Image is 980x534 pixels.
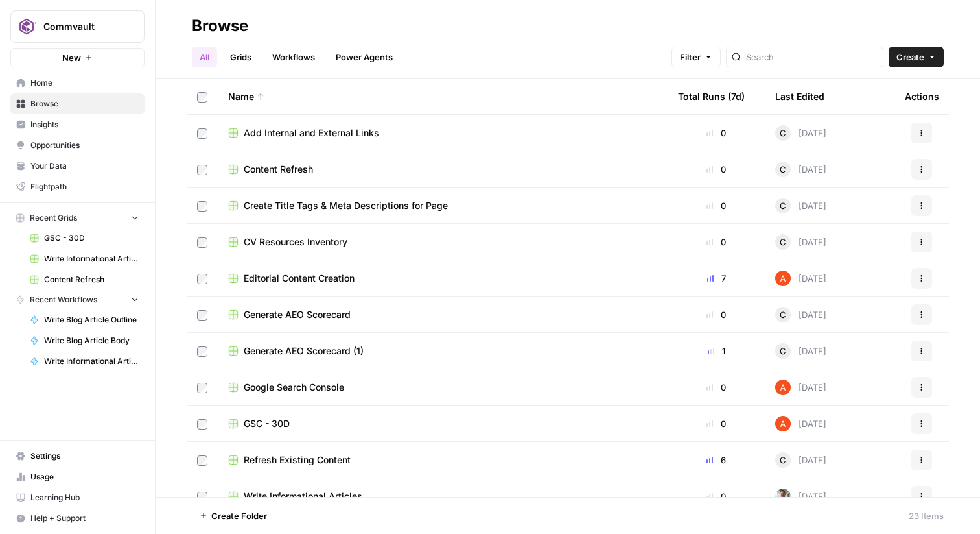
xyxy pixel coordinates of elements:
[244,454,351,467] span: Refresh Existing Content
[678,308,754,321] div: 0
[775,380,826,395] div: [DATE]
[678,490,754,503] div: 0
[244,417,290,430] span: GSC - 30D
[775,125,826,141] div: [DATE]
[780,236,786,249] span: C
[10,446,145,467] a: Settings
[775,79,824,114] div: Last Edited
[10,48,145,67] button: New
[24,330,145,351] a: Write Blog Article Body
[678,79,745,114] div: Total Runs (7d)
[678,417,754,430] div: 0
[228,454,657,467] a: Refresh Existing Content
[228,199,657,212] a: Create Title Tags & Meta Descriptions for Page
[244,381,344,394] span: Google Search Console
[780,127,786,140] span: C
[244,236,347,249] span: CV Resources Inventory
[780,308,786,321] span: C
[244,163,313,176] span: Content Refresh
[775,452,826,468] div: [DATE]
[10,208,145,228] button: Recent Grids
[780,163,786,176] span: C
[30,513,139,524] span: Help + Support
[30,492,139,504] span: Learning Hub
[905,79,939,114] div: Actions
[30,98,139,110] span: Browse
[775,489,826,504] div: [DATE]
[44,232,139,244] span: GSC - 30D
[228,381,657,394] a: Google Search Console
[909,509,944,522] div: 23 Items
[780,454,786,467] span: C
[671,47,721,67] button: Filter
[228,417,657,430] a: GSC - 30D
[44,274,139,285] span: Content Refresh
[228,79,657,114] div: Name
[228,163,657,176] a: Content Refresh
[678,199,754,212] div: 0
[192,505,275,526] button: Create Folder
[228,272,657,285] a: Editorial Content Creation
[10,176,145,197] a: Flightpath
[775,380,791,395] img: cje7zb9ux0f2nqyv5qqgv3u0jxek
[678,236,754,249] div: 0
[228,345,657,358] a: Generate AEO Scorecard (1)
[43,20,122,33] span: Commvault
[775,343,826,359] div: [DATE]
[24,269,145,290] a: Content Refresh
[244,308,351,321] span: Generate AEO Scorecard
[775,198,826,213] div: [DATE]
[10,467,145,487] a: Usage
[775,271,791,286] img: cje7zb9ux0f2nqyv5qqgv3u0jxek
[10,135,145,156] a: Opportunities
[30,181,139,193] span: Flightpath
[244,345,364,358] span: Generate AEO Scorecard (1)
[244,199,448,212] span: Create Title Tags & Meta Descriptions for Page
[264,47,323,67] a: Workflows
[15,15,38,38] img: Commvault Logo
[10,487,145,508] a: Learning Hub
[30,294,97,306] span: Recent Workflows
[24,249,145,269] a: Write Informational Articles
[896,51,924,64] span: Create
[10,508,145,529] button: Help + Support
[678,163,754,176] div: 0
[775,307,826,322] div: [DATE]
[211,509,267,522] span: Create Folder
[44,253,139,265] span: Write Informational Articles
[244,272,355,285] span: Editorial Content Creation
[24,228,145,249] a: GSC - 30D
[44,314,139,326] span: Write Blog Article Outline
[775,271,826,286] div: [DATE]
[678,454,754,467] div: 6
[678,345,754,358] div: 1
[222,47,259,67] a: Grids
[775,416,826,431] div: [DATE]
[889,47,944,67] button: Create
[775,416,791,431] img: cje7zb9ux0f2nqyv5qqgv3u0jxek
[678,272,754,285] div: 7
[24,351,145,372] a: Write Informational Article Body
[30,160,139,172] span: Your Data
[244,490,362,503] span: Write Informational Articles
[775,162,826,177] div: [DATE]
[244,127,379,140] span: Add Internal and External Links
[228,236,657,249] a: CV Resources Inventory
[10,73,145,93] a: Home
[10,93,145,114] a: Browse
[10,156,145,176] a: Your Data
[228,308,657,321] a: Generate AEO Scorecard
[780,199,786,212] span: C
[328,47,401,67] a: Power Agents
[192,47,217,67] a: All
[44,356,139,367] span: Write Informational Article Body
[30,119,139,130] span: Insights
[228,127,657,140] a: Add Internal and External Links
[680,51,701,64] span: Filter
[10,114,145,135] a: Insights
[228,490,657,503] a: Write Informational Articles
[678,381,754,394] div: 0
[10,290,145,309] button: Recent Workflows
[775,234,826,250] div: [DATE]
[780,345,786,358] span: C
